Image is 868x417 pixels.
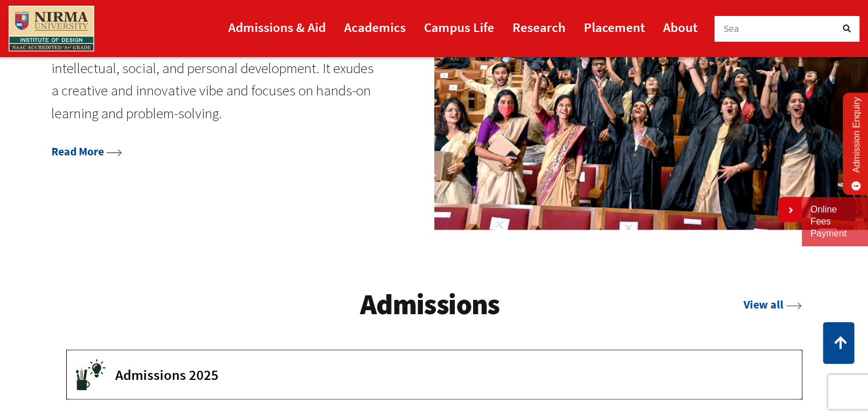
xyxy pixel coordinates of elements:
[663,14,697,40] a: About
[424,14,494,40] a: Campus Life
[724,22,740,35] span: Sea
[810,204,859,239] a: Online Fees Payment
[115,366,785,383] span: Admissions 2025
[9,6,94,51] img: main_logo
[360,287,500,323] h3: Admissions
[51,34,383,125] p: The Institute of Design has an excellent environment for intellectual, social, and personal devel...
[584,14,645,40] a: Placement
[67,350,802,399] button: Admissions 2025
[228,14,326,40] a: Admissions & Aid
[512,14,566,40] a: Research
[51,144,122,158] a: Read More
[744,297,802,311] a: View all
[344,14,406,40] a: Academics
